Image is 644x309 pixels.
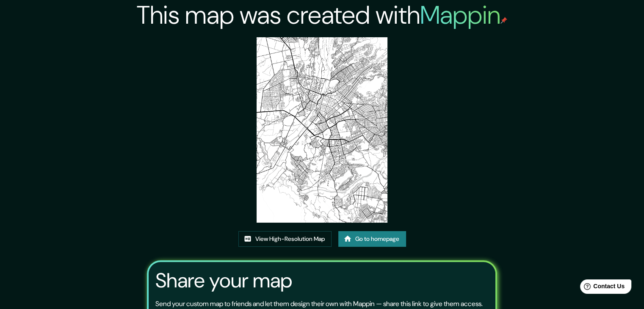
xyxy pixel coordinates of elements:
[238,231,332,247] a: View High-Resolution Map
[500,17,507,24] img: mappin-pin
[338,231,406,247] a: Go to homepage
[257,37,388,223] img: created-map
[155,299,483,309] p: Send your custom map to friends and let them design their own with Mappin — share this link to gi...
[155,269,292,292] h3: Share your map
[569,276,635,300] iframe: Help widget launcher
